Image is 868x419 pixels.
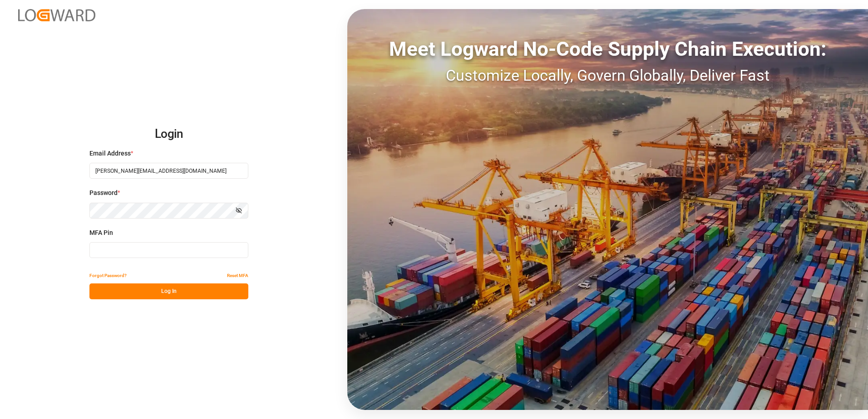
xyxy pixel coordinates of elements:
div: Customize Locally, Govern Globally, Deliver Fast [347,64,868,87]
button: Reset MFA [227,268,248,283]
span: Email Address [89,149,131,158]
button: Forgot Password? [89,268,127,283]
h2: Login [89,120,248,149]
div: Meet Logward No-Code Supply Chain Execution: [347,34,868,64]
input: Enter your email [89,163,248,179]
span: MFA Pin [89,228,113,238]
img: Logward_new_orange.png [18,9,95,21]
span: Password [89,188,118,198]
button: Log In [89,283,248,299]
